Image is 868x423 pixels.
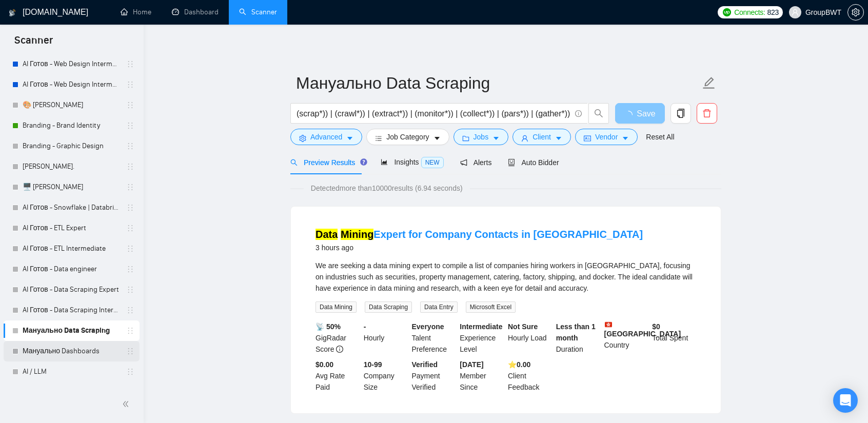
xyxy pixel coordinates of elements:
b: $0.00 [315,360,333,369]
span: caret-down [622,134,629,142]
button: settingAdvancedcaret-down [290,129,362,145]
span: holder [126,368,134,376]
span: holder [126,347,134,355]
button: folderJobscaret-down [453,129,509,145]
a: Мануально Dashboards [23,341,120,361]
button: setting [847,4,864,21]
a: AI Готов - Data Scraping Expert [23,279,120,300]
span: Detected more than 10000 results (6.94 seconds) [304,183,470,194]
span: holder [126,265,134,273]
div: We are seeking a data mining expert to compile a list of companies hiring workers in Hong Kong, f... [315,260,696,294]
div: Open Intercom Messenger [833,388,858,413]
span: holder [126,80,134,89]
a: 🖥️ [PERSON_NAME] [23,177,120,197]
a: AI / LLM [23,361,120,382]
a: searchScanner [239,8,277,16]
span: holder [126,163,134,171]
span: Data Mining [315,301,357,313]
span: Data Entry [420,301,458,313]
span: idcard [584,134,591,142]
span: notification [460,159,467,166]
span: Save [637,107,655,120]
span: Job Category [386,131,429,143]
a: AI Готов - ETL Expert [23,218,120,238]
button: userClientcaret-down [512,129,571,145]
input: Search Freelance Jobs... [297,107,570,120]
a: Branding - Graphic Design [23,136,120,156]
span: user [521,134,528,142]
button: copy [670,103,691,124]
b: ⭐️ 0.00 [508,360,530,369]
span: copy [671,109,691,118]
a: AI Готов - Data Scraping Intermediate [23,300,120,320]
span: holder [126,327,134,335]
span: holder [126,142,134,150]
a: [PERSON_NAME]. [23,156,120,177]
b: Less than 1 month [556,323,596,342]
span: loading [624,111,637,119]
span: holder [126,224,134,232]
button: barsJob Categorycaret-down [366,129,449,145]
a: setting [847,8,864,16]
span: caret-down [433,134,441,142]
span: Microsoft Excel [466,301,516,313]
span: holder [126,183,134,191]
span: Scanner [6,33,61,54]
span: Alerts [460,158,492,167]
span: Advanced [310,131,342,143]
div: Duration [554,321,602,355]
div: GigRadar Score [313,321,362,355]
span: info-circle [336,346,343,353]
div: Hourly Load [506,321,554,355]
a: dashboardDashboard [172,8,219,16]
span: caret-down [346,134,353,142]
b: $ 0 [652,323,660,331]
span: holder [126,122,134,130]
mark: Data [315,229,338,240]
span: robot [508,159,515,166]
span: holder [126,245,134,253]
div: Member Since [458,359,506,393]
span: holder [126,306,134,314]
span: holder [126,286,134,294]
div: Client Feedback [506,359,554,393]
span: user [792,9,799,16]
span: Connects: [734,7,765,18]
button: delete [697,103,717,124]
div: Company Size [362,359,410,393]
div: Tooltip anchor [359,157,368,167]
input: Scanner name... [296,70,700,96]
b: Intermediate [460,323,502,331]
span: edit [702,76,716,90]
span: holder [126,101,134,109]
span: folder [462,134,469,142]
span: info-circle [575,110,582,117]
span: Insights [381,158,443,166]
span: bars [375,134,382,142]
span: area-chart [381,158,388,166]
a: AI Готов - Web Design Intermediate минус Developer [23,54,120,74]
a: Branding - Brand Identity [23,115,120,136]
span: holder [126,60,134,68]
b: - [364,323,366,331]
button: search [588,103,609,124]
span: Client [532,131,551,143]
a: 🗄️ [PERSON_NAME] [23,382,120,402]
b: Not Sure [508,323,538,331]
b: Everyone [412,323,444,331]
a: Мануально Data Scraping [23,320,120,341]
div: Payment Verified [410,359,458,393]
span: Jobs [474,131,489,143]
span: setting [848,8,863,16]
span: Auto Bidder [508,158,559,167]
span: Vendor [595,131,618,143]
span: holder [126,204,134,212]
b: [DATE] [460,360,483,369]
span: setting [299,134,306,142]
span: search [589,109,608,118]
div: Experience Level [458,321,506,355]
img: upwork-logo.png [723,8,731,16]
span: Data Scraping [365,301,412,313]
button: idcardVendorcaret-down [575,129,638,145]
b: 📡 50% [315,323,341,331]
